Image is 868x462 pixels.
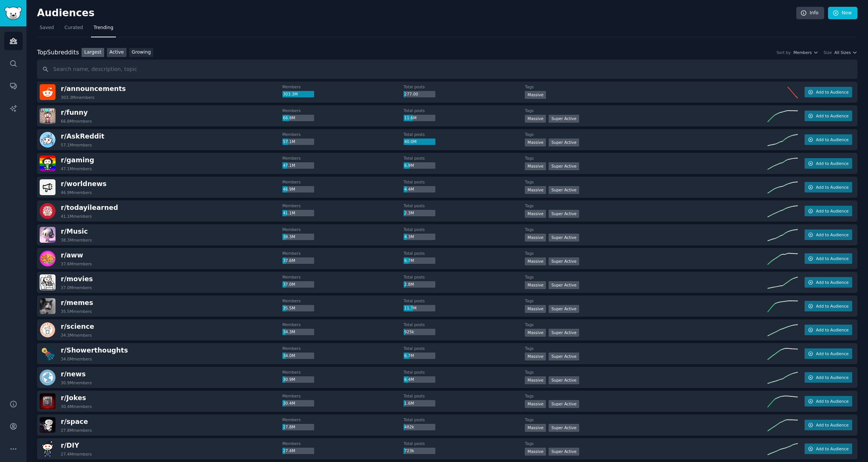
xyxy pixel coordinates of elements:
button: Add to Audience [805,253,852,264]
span: Add to Audience [816,232,848,237]
div: Super Active [549,162,579,170]
span: r/ todayilearned [61,204,118,211]
img: gaming [40,156,56,171]
div: Super Active [549,139,579,146]
button: Members [793,50,818,55]
dt: Tags [525,84,768,89]
div: 277.00 [404,91,435,98]
div: Top Subreddits [37,48,79,57]
img: DIY [40,441,56,457]
span: r/ Music [61,228,88,235]
button: Add to Audience [805,396,852,407]
div: 66.8M [282,115,314,122]
span: Add to Audience [816,327,848,333]
div: Super Active [549,353,579,360]
img: news [40,370,56,385]
span: Add to Audience [816,185,848,190]
dt: Tags [525,346,768,351]
div: 482k [404,424,435,431]
dt: Tags [525,417,768,422]
dt: Tags [525,179,768,185]
div: 37.6M members [61,261,92,266]
img: announcements [40,84,56,100]
button: Add to Audience [805,277,852,288]
div: Massive [525,91,546,99]
div: Super Active [549,400,579,408]
div: Super Active [549,257,579,265]
dt: Tags [525,370,768,375]
dt: Total posts [404,132,525,137]
dt: Tags [525,251,768,256]
span: r/ announcements [61,85,126,92]
div: Sort by [777,50,791,55]
div: 27.8M members [61,428,92,433]
div: 6.7M [404,353,435,359]
dt: Tags [525,108,768,113]
span: r/ movies [61,275,93,283]
span: Add to Audience [816,351,848,356]
a: Growing [129,48,154,57]
span: Add to Audience [816,137,848,142]
dt: Total posts [404,84,525,89]
div: 40.0M [404,139,435,145]
span: Add to Audience [816,208,848,214]
div: Super Active [549,186,579,194]
a: Trending [91,22,116,37]
dt: Members [282,417,404,422]
span: Add to Audience [816,280,848,285]
dt: Total posts [404,346,525,351]
a: New [828,7,857,20]
div: Super Active [549,376,579,384]
dt: Tags [525,298,768,303]
span: r/ space [61,418,88,425]
dt: Total posts [404,227,525,232]
button: Add to Audience [805,182,852,192]
div: 1.6M [404,400,435,407]
dt: Tags [525,441,768,446]
span: r/ funny [61,109,88,116]
span: r/ memes [61,299,93,306]
div: 303.3M members [61,95,94,100]
h2: Audiences [37,7,796,19]
button: Add to Audience [805,325,852,335]
span: r/ aww [61,251,83,259]
div: 30.4M members [61,404,92,409]
button: Add to Audience [805,158,852,169]
dt: Members [282,227,404,232]
img: worldnews [40,179,56,195]
div: 37.0M [282,281,314,288]
span: r/ worldnews [61,180,106,188]
span: r/ Showerthoughts [61,346,128,354]
img: space [40,417,56,433]
img: science [40,322,56,338]
dt: Members [282,251,404,256]
dt: Tags [525,274,768,280]
dt: Members [282,274,404,280]
dt: Total posts [404,203,525,208]
span: Trending [94,25,113,31]
span: r/ Jokes [61,394,86,402]
span: Add to Audience [816,256,848,261]
div: Super Active [549,234,579,242]
div: 66.8M members [61,119,92,124]
span: Add to Audience [816,303,848,309]
dt: Total posts [404,370,525,375]
dt: Total posts [404,251,525,256]
dt: Total posts [404,108,525,113]
div: 30.9M [282,376,314,383]
img: funny [40,108,56,124]
button: Add to Audience [805,134,852,145]
a: Largest [82,48,104,57]
dt: Tags [525,156,768,161]
button: Add to Audience [805,206,852,216]
dt: Members [282,84,404,89]
div: Massive [525,376,546,384]
a: Saved [37,22,57,37]
div: 35.5M [282,305,314,312]
div: Massive [525,424,546,432]
img: AskReddit [40,132,56,148]
div: 37.6M [282,257,314,264]
div: Massive [525,400,546,408]
div: 34.3M [282,329,314,336]
img: Showerthoughts [40,346,56,362]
